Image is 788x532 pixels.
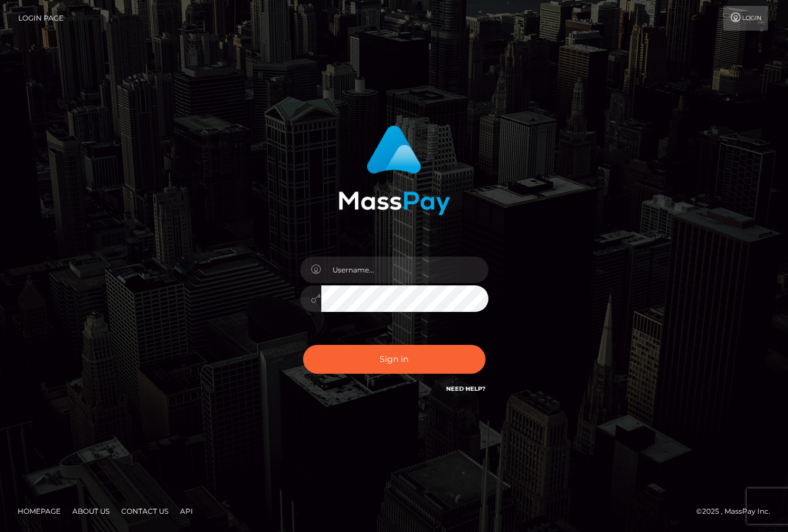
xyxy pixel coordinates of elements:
a: API [175,502,198,520]
a: About Us [68,502,114,520]
div: © 2025 , MassPay Inc. [696,505,779,518]
a: Login [723,6,768,31]
a: Need Help? [446,385,486,393]
img: MassPay Login [338,125,450,215]
a: Login Page [18,6,64,31]
a: Homepage [13,502,65,520]
input: Username... [321,257,488,283]
button: Sign in [303,345,486,374]
a: Contact Us [117,502,173,520]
